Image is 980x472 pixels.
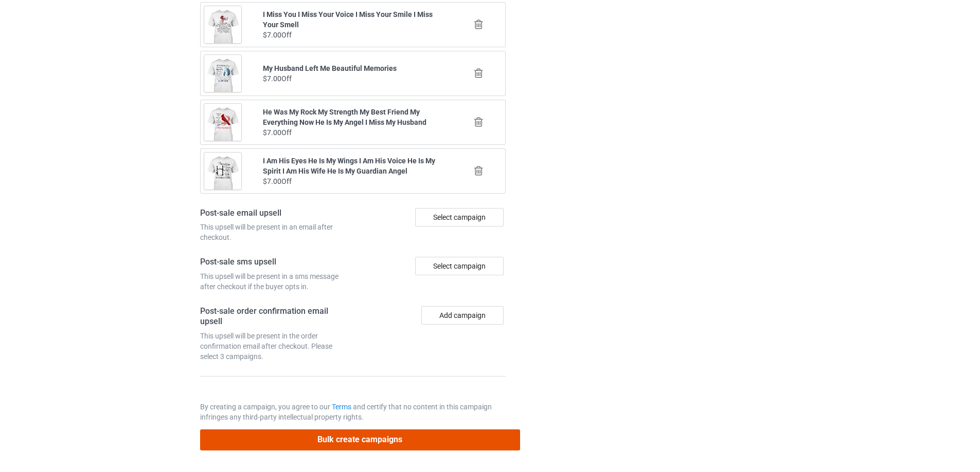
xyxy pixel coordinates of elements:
div: $7.00 Off [263,127,443,138]
a: Terms [332,403,351,411]
div: This upsell will be present in an email after checkout. [200,222,349,242]
b: My Husband Left Me Beautiful Memories [263,64,397,72]
button: Bulk create campaigns [200,429,520,450]
b: He Was My Rock My Strength My Best Friend My Everything Now He Is My Angel I Miss My Husband [263,108,426,126]
div: $7.00 Off [263,73,443,84]
b: I Am His Eyes He Is My Wings I Am His Voice He Is My Spirit I Am His Wife He Is My Guardian Angel [263,157,435,175]
p: By creating a campaign, you agree to our and certify that no content in this campaign infringes a... [200,402,506,422]
div: Select campaign [415,208,504,226]
div: $7.00 Off [263,176,443,186]
div: $7.00 Off [263,30,443,40]
h4: Post-sale order confirmation email upsell [200,306,349,327]
div: This upsell will be present in a sms message after checkout if the buyer opts in. [200,271,349,292]
div: Select campaign [415,257,504,275]
button: Add campaign [421,306,504,325]
h4: Post-sale email upsell [200,208,349,219]
div: This upsell will be present in the order confirmation email after checkout. Please select 3 campa... [200,331,349,362]
h4: Post-sale sms upsell [200,257,349,268]
b: I Miss You I Miss Your Voice I Miss Your Smile I Miss Your Smell [263,10,433,29]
